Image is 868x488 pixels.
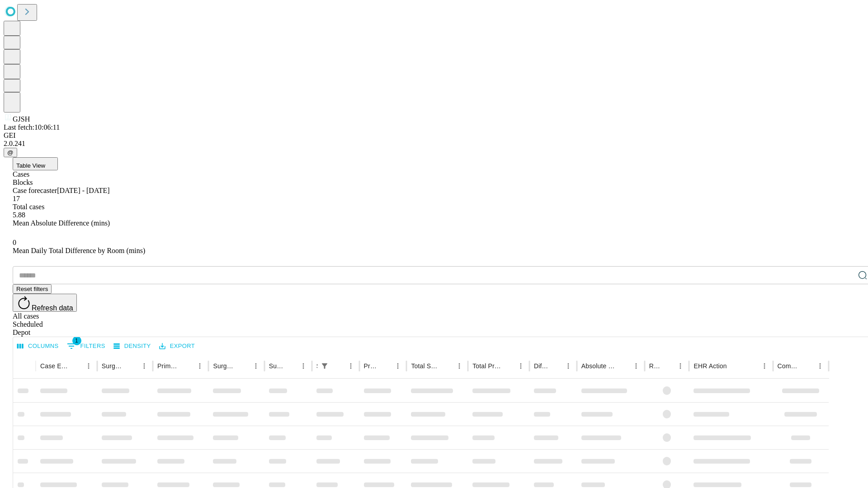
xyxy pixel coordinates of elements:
span: Total cases [13,203,44,211]
button: Menu [193,360,206,372]
button: Menu [514,360,527,372]
button: Density [111,339,153,353]
button: Menu [392,360,404,372]
div: Surgeon Name [102,362,124,370]
button: Menu [562,360,575,372]
span: Mean Daily Total Difference by Room (mins) [13,247,145,254]
div: Comments [778,362,800,370]
span: GJSH [13,115,30,123]
button: Sort [70,360,82,372]
span: Last fetch: 10:06:11 [4,123,60,131]
button: Sort [617,360,630,372]
button: Menu [250,360,262,372]
div: Total Scheduled Duration [411,362,439,370]
span: Table View [16,162,45,169]
button: Menu [814,360,826,372]
span: Reset filters [16,286,48,292]
button: Sort [440,360,453,372]
div: 2.0.241 [4,140,864,148]
button: Sort [379,360,392,372]
button: Menu [82,360,95,372]
button: Menu [297,360,310,372]
button: Show filters [318,360,331,372]
button: Sort [181,360,193,372]
button: Sort [801,360,814,372]
button: Sort [125,360,138,372]
button: Menu [758,360,771,372]
button: Menu [453,360,466,372]
button: Select columns [15,339,61,353]
button: Menu [630,360,642,372]
span: Mean Absolute Difference (mins) [13,219,110,227]
button: Reset filters [13,284,52,294]
button: Menu [344,360,357,372]
button: Show filters [65,339,108,353]
div: Surgery Date [269,362,283,370]
button: Sort [237,360,250,372]
div: Case Epic Id [40,362,69,370]
span: [DATE] - [DATE] [57,187,109,194]
button: Sort [332,360,344,372]
button: Menu [674,360,687,372]
div: EHR Action [693,362,726,370]
div: Scheduled In Room Duration [316,362,317,370]
span: 0 [13,239,16,246]
div: Difference [534,362,548,370]
div: 1 active filter [318,360,331,372]
button: Sort [284,360,297,372]
span: @ [7,149,14,156]
button: Sort [661,360,674,372]
span: 1 [72,336,81,345]
button: Sort [728,360,741,372]
div: Absolute Difference [581,362,616,370]
button: Export [157,339,197,353]
span: 5.88 [13,211,25,219]
div: GEI [4,131,864,140]
button: Table View [13,157,58,170]
span: Refresh data [32,304,73,312]
div: Resolved in EHR [649,362,661,370]
span: Case forecaster [13,187,57,194]
span: 17 [13,195,20,202]
div: Primary Service [157,362,180,370]
div: Predicted In Room Duration [364,362,378,370]
button: Sort [549,360,562,372]
button: Menu [138,360,151,372]
button: @ [4,148,17,157]
div: Surgery Name [213,362,236,370]
button: Sort [502,360,514,372]
div: Total Predicted Duration [472,362,501,370]
button: Refresh data [13,294,77,312]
